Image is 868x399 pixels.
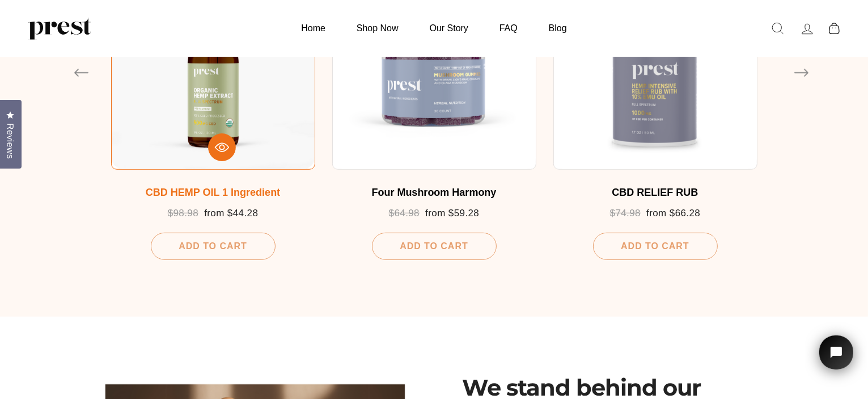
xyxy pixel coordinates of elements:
div: CBD RELIEF RUB [565,187,746,199]
a: Home [287,17,340,39]
span: Add To Cart [179,241,247,251]
iframe: Tidio Chat [805,320,868,399]
a: Blog [535,17,581,39]
a: FAQ [485,17,532,39]
a: Our Story [416,17,482,39]
span: Add To Cart [400,241,468,251]
span: Reviews [3,123,18,159]
div: Four Mushroom Harmony [344,187,525,199]
span: Add To Cart [621,241,689,251]
div: from $44.28 [122,208,304,220]
div: from $66.28 [565,208,746,220]
a: Shop Now [342,17,413,39]
div: CBD HEMP OIL 1 Ingredient [122,187,304,199]
span: $64.98 [389,208,420,219]
ul: Primary [287,17,581,39]
span: $98.98 [168,208,198,219]
img: PREST ORGANICS [28,17,91,40]
div: from $59.28 [344,208,525,220]
span: $74.98 [610,208,641,219]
